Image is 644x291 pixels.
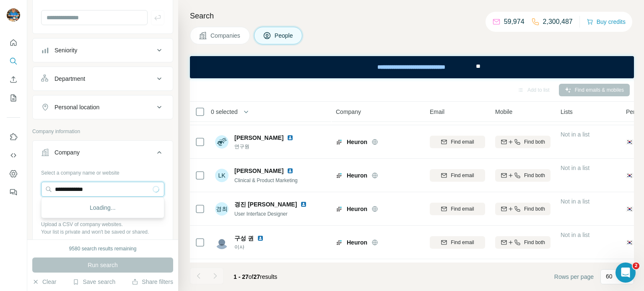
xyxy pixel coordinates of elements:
[32,128,173,135] p: Company information
[234,167,283,175] span: [PERSON_NAME]
[33,40,173,60] button: Seniority
[33,142,173,166] button: Company
[347,205,367,213] span: Heuron
[32,278,56,286] button: Clear
[336,108,361,116] span: Company
[336,139,343,145] img: Logo of Heuron
[234,200,297,209] span: 경진 [PERSON_NAME]
[347,171,367,180] span: Heuron
[55,148,80,157] div: Company
[234,273,277,280] span: results
[215,135,229,149] img: Avatar
[234,273,249,280] span: 1 - 27
[626,171,633,180] span: 🇰🇷
[55,75,85,83] div: Department
[55,103,99,111] div: Personal location
[55,46,77,54] div: Seniority
[7,90,20,106] button: My lists
[524,239,545,246] span: Find both
[7,166,20,181] button: Dashboard
[7,72,20,87] button: Enrich CSV
[190,10,634,22] h4: Search
[615,263,636,283] iframe: Intercom live chat
[336,206,343,212] img: Logo of Heuron
[287,134,293,141] img: LinkedIn logo
[561,108,573,116] span: Lists
[132,278,173,286] button: Share filters
[451,239,474,246] span: Find email
[215,169,229,182] div: LK
[33,97,173,117] button: Personal location
[504,17,525,27] p: 59,974
[41,221,164,228] p: Upload a CSV of company websites.
[587,16,626,28] button: Buy credits
[524,172,545,179] span: Find both
[430,108,444,116] span: Email
[7,54,20,69] button: Search
[606,272,613,281] p: 60
[234,143,297,150] span: 연구원
[215,236,229,249] img: Avatar
[69,245,137,252] div: 9580 search results remaining
[234,211,288,217] span: User Interface Designer
[347,238,367,247] span: Heuron
[524,138,545,146] span: Find both
[495,136,551,148] button: Find both
[33,69,173,89] button: Department
[257,235,264,242] img: LinkedIn logo
[561,165,589,171] span: Not in a list
[336,172,343,179] img: Logo of Heuron
[495,236,551,249] button: Find both
[451,205,474,213] span: Find email
[41,228,164,236] p: Your list is private and won't be saved or shared.
[626,238,633,247] span: 🇰🇷
[275,31,294,40] span: People
[190,56,634,78] iframe: Banner
[7,148,20,163] button: Use Surfe API
[347,138,367,146] span: Heuron
[7,185,20,200] button: Feedback
[495,108,512,116] span: Mobile
[495,169,551,182] button: Find both
[41,166,164,177] div: Select a company name or website
[215,202,229,216] div: 경최
[73,278,115,286] button: Save search
[561,131,589,138] span: Not in a list
[633,263,639,269] span: 2
[626,138,633,146] span: 🇰🇷
[43,199,162,216] div: Loading...
[7,129,20,144] button: Use Surfe on LinkedIn
[561,198,589,205] span: Not in a list
[554,273,594,281] span: Rows per page
[430,136,485,148] button: Find email
[430,203,485,215] button: Find email
[234,134,283,142] span: [PERSON_NAME]
[234,243,267,251] span: 이사
[430,236,485,249] button: Find email
[626,205,633,213] span: 🇰🇷
[211,108,238,116] span: 0 selected
[7,35,20,50] button: Quick start
[524,205,545,213] span: Find both
[495,203,551,215] button: Find both
[451,172,474,179] span: Find email
[234,178,298,183] span: Clinical & Product Marketing
[287,167,293,174] img: LinkedIn logo
[210,31,241,40] span: Companies
[7,8,20,22] img: Avatar
[561,232,589,238] span: Not in a list
[430,169,485,182] button: Find email
[249,273,254,280] span: of
[451,138,474,146] span: Find email
[300,201,307,208] img: LinkedIn logo
[543,17,573,27] p: 2,300,487
[234,234,254,242] span: 구성 권
[336,239,343,246] img: Logo of Heuron
[254,273,260,280] span: 27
